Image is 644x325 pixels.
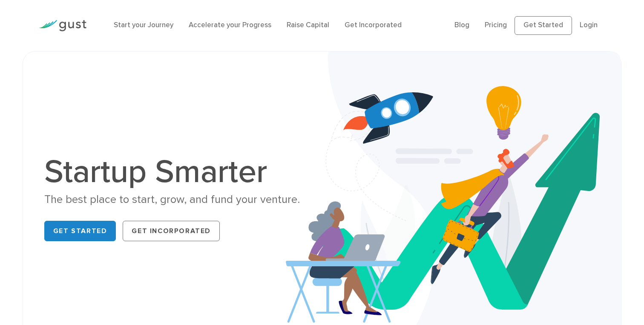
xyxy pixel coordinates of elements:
[114,21,173,29] a: Start your Journey
[44,221,116,241] a: Get Started
[485,21,507,29] a: Pricing
[189,21,271,29] a: Accelerate your Progress
[580,21,598,29] a: Login
[123,221,220,241] a: Get Incorporated
[44,192,316,207] div: The best place to start, grow, and fund your venture.
[345,21,402,29] a: Get Incorporated
[515,16,572,35] a: Get Started
[39,20,86,31] img: Gust Logo
[44,156,316,188] h1: Startup Smarter
[454,21,469,29] a: Blog
[287,21,329,29] a: Raise Capital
